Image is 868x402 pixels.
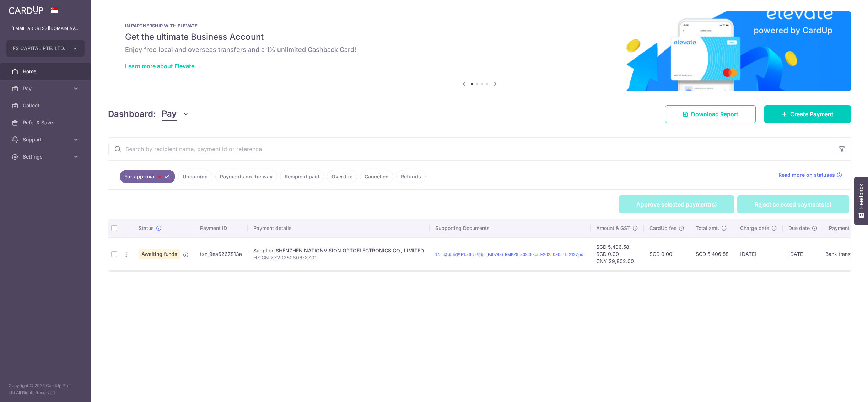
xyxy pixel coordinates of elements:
[253,254,424,261] p: HZ GN XZ20250806-XZ01
[690,237,734,270] td: SGD 5,406.58
[790,110,834,118] span: Create Payment
[696,225,719,232] span: Total amt.
[11,25,80,32] p: [EMAIL_ADDRESS][DOMAIN_NAME]
[162,107,177,121] span: Pay
[120,170,175,183] a: For approval
[6,40,85,57] button: FS CAPITAL PTE. LTD.
[649,225,676,232] span: CardUp fee
[9,6,43,14] img: CardUp
[644,237,690,270] td: SGD 0.00
[108,108,156,120] h4: Dashboard:
[591,237,644,270] td: SGD 5,406.58 SGD 0.00 CNY 29,802.00
[596,225,630,232] span: Amount & GST
[788,225,810,232] span: Due date
[139,249,180,259] span: Awaiting funds
[23,136,70,143] span: Support
[783,237,823,270] td: [DATE]
[23,85,70,92] span: Pay
[125,23,834,28] p: IN PARTNERSHIP WITH ELEVATE
[215,170,277,183] a: Payments on the way
[778,171,842,178] a: Read more on statuses
[740,225,769,232] span: Charge date
[194,237,248,270] td: txn_9ea6267813a
[194,219,248,237] th: Payment ID
[13,45,65,52] span: FS CAPITAL PTE. LTD.
[854,177,868,225] button: Feedback - Show survey
[23,119,70,126] span: Refer & Save
[665,105,756,123] a: Download Report
[125,63,194,70] a: Learn more about Elevate
[778,171,835,178] span: Read more on statuses
[764,105,851,123] a: Create Payment
[139,225,154,232] span: Status
[23,102,70,109] span: Collect
[108,138,834,160] input: Search by recipient name, payment id or reference
[430,219,591,237] th: Supporting Documents
[178,170,212,183] a: Upcoming
[435,252,585,257] a: 17.__华泽_室内P1.86_压铸铝_(PJ0793)_RMB29_802.00.pdf-20250905-152127.pdf
[396,170,426,183] a: Refunds
[23,153,70,160] span: Settings
[327,170,357,183] a: Overdue
[858,184,864,209] span: Feedback
[162,107,189,121] button: Pay
[125,45,834,54] h6: Enjoy free local and overseas transfers and a 1% unlimited Cashback Card!
[734,237,783,270] td: [DATE]
[108,11,851,91] img: Renovation banner
[280,170,324,183] a: Recipient paid
[125,31,834,43] h5: Get the ultimate Business Account
[248,219,430,237] th: Payment details
[825,251,857,257] span: Bank transfer
[253,247,424,254] div: Supplier. SHENZHEN NATIONVISION OPTOELECTRONICS CO., LIMITED
[691,110,738,118] span: Download Report
[23,68,70,75] span: Home
[360,170,393,183] a: Cancelled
